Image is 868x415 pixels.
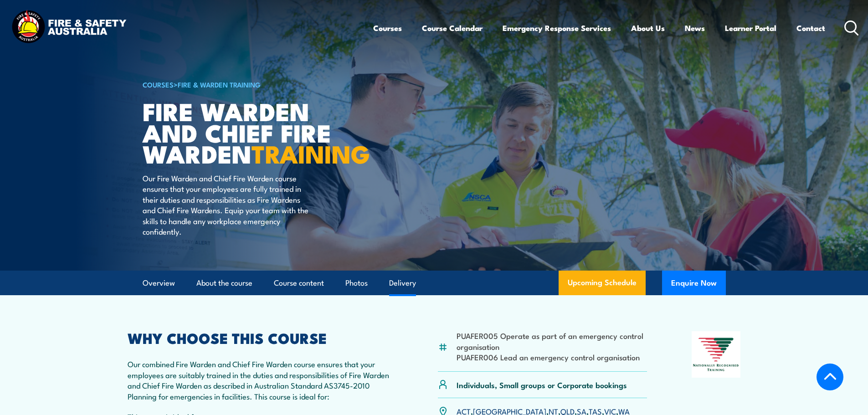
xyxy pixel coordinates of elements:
[143,79,174,89] a: COURSES
[662,271,726,295] button: Enquire Now
[503,16,611,40] a: Emergency Response Services
[128,331,394,344] h2: WHY CHOOSE THIS COURSE
[143,100,368,164] h1: Fire Warden and Chief Fire Warden
[252,134,370,172] strong: TRAINING
[559,271,646,295] a: Upcoming Schedule
[178,79,261,89] a: Fire & Warden Training
[373,16,402,40] a: Courses
[457,330,647,352] li: PUAFER005 Operate as part of an emergency control organisation
[143,173,309,236] p: Our Fire Warden and Chief Fire Warden course ensures that your employees are fully trained in the...
[725,16,776,40] a: Learner Portal
[692,331,741,378] img: Nationally Recognised Training logo.
[345,271,368,295] a: Photos
[128,359,394,401] p: Our combined Fire Warden and Chief Fire Warden course ensures that your employees are suitably tr...
[796,16,825,40] a: Contact
[389,271,416,295] a: Delivery
[457,352,647,362] li: PUAFER006 Lead an emergency control organisation
[631,16,665,40] a: About Us
[274,271,324,295] a: Course content
[143,79,368,90] h6: >
[457,379,627,390] p: Individuals, Small groups or Corporate bookings
[422,16,483,40] a: Course Calendar
[143,271,175,295] a: Overview
[196,271,252,295] a: About the course
[685,16,705,40] a: News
